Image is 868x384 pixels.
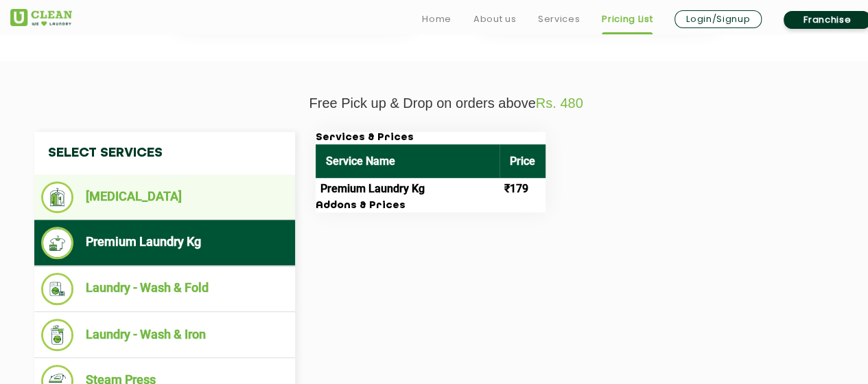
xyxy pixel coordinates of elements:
li: [MEDICAL_DATA] [41,181,288,213]
li: Premium Laundry Kg [41,227,288,259]
a: Pricing List [602,11,653,27]
th: Price [500,144,546,178]
a: Services [538,11,580,27]
a: Home [422,11,451,27]
h3: Addons & Prices [316,200,546,212]
img: Laundry - Wash & Fold [41,273,73,305]
a: Login/Signup [675,10,762,28]
img: UClean Laundry and Dry Cleaning [10,9,72,26]
th: Service Name [316,144,500,178]
img: Dry Cleaning [41,181,73,213]
td: Premium Laundry Kg [316,178,500,200]
img: Premium Laundry Kg [41,227,73,259]
td: ₹179 [500,178,546,200]
li: Laundry - Wash & Iron [41,319,288,351]
a: About us [473,11,516,27]
span: Rs. 480 [536,95,583,111]
h4: Select Services [34,132,295,174]
h3: Services & Prices [316,132,546,144]
li: Laundry - Wash & Fold [41,273,288,305]
img: Laundry - Wash & Iron [41,319,73,351]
